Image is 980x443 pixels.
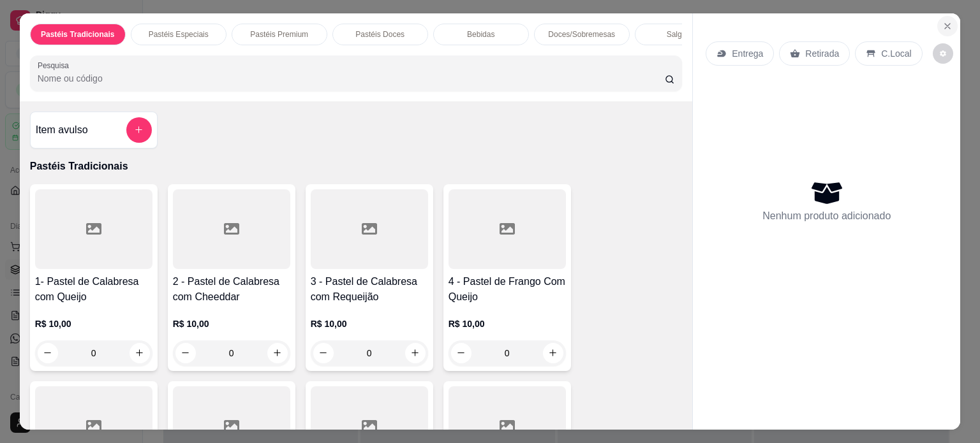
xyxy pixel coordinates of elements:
[36,122,88,138] h4: Item avulso
[126,117,152,143] button: add-separate-item
[38,72,665,85] input: Pesquisa
[311,274,428,305] h4: 3 - Pastel de Calabresa com Requeijão
[35,274,152,305] h4: 1- Pastel de Calabresa com Queijo
[35,317,152,330] p: R$ 10,00
[762,208,891,224] p: Nenhum produto adicionado
[467,29,494,40] p: Bebidas
[449,274,566,305] h4: 4 - Pastel de Frango Com Queijo
[937,16,958,36] button: Close
[149,29,209,40] p: Pastéis Especiais
[449,317,566,330] p: R$ 10,00
[38,60,73,71] label: Pesquisa
[311,317,428,330] p: R$ 10,00
[933,43,953,64] button: decrease-product-quantity
[173,317,290,330] p: R$ 10,00
[41,29,114,40] p: Pastéis Tradicionais
[355,29,405,40] p: Pastéis Doces
[732,47,763,60] p: Entrega
[667,29,699,40] p: Salgados
[881,47,911,60] p: C.Local
[805,47,839,60] p: Retirada
[250,29,308,40] p: Pastéis Premium
[173,274,290,305] h4: 2 - Pastel de Calabresa com Cheeddar
[548,29,615,40] p: Doces/Sobremesas
[30,159,683,174] p: Pastéis Tradicionais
